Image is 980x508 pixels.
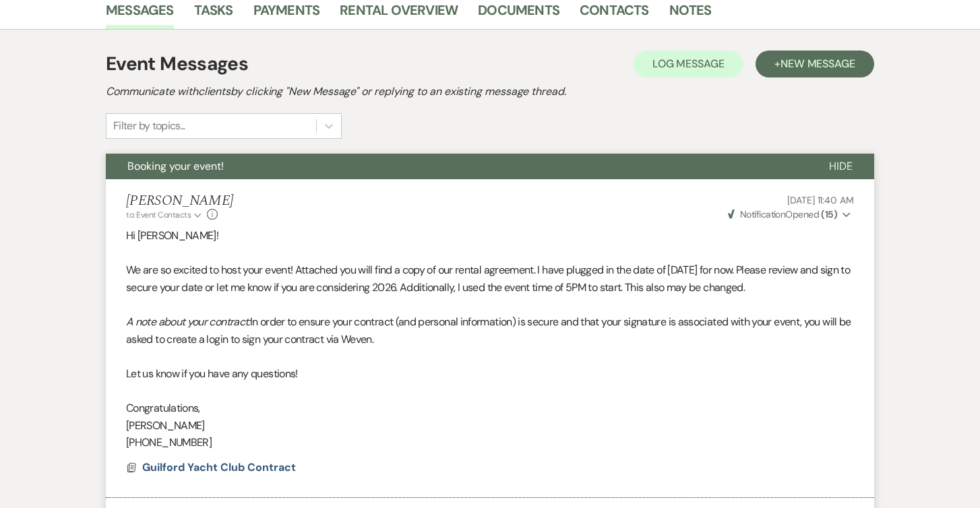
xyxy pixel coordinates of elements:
[821,208,837,220] strong: ( 15 )
[126,401,200,415] span: Congratulations,
[142,459,299,476] button: Guilford Yacht Club Contract
[726,208,854,222] button: NotificationOpened (15)
[652,57,725,71] span: Log Message
[807,154,874,179] button: Hide
[780,57,855,71] span: New Message
[126,209,204,221] button: to: Event Contacts
[126,227,854,245] p: Hi [PERSON_NAME]!
[740,208,785,220] span: Notification
[126,417,854,435] p: [PERSON_NAME]
[126,367,298,381] span: Let us know if you have any questions!
[634,51,743,77] button: Log Message
[127,159,224,173] span: Booking your event!
[142,460,296,474] span: Guilford Yacht Club Contract
[126,263,850,294] span: We are so excited to host your event! Attached you will find a copy of our rental agreement. I ha...
[106,50,248,78] h1: Event Messages
[126,210,191,220] span: to: Event Contacts
[126,315,851,346] span: In order to ensure your contract (and personal information) is secure and that your signature is ...
[829,159,853,173] span: Hide
[756,51,874,77] button: +New Message
[126,434,854,451] p: [PHONE_NUMBER]
[113,118,185,134] div: Filter by topics...
[106,84,874,100] h2: Communicate with clients by clicking "New Message" or replying to an existing message thread.
[728,208,838,220] span: Opened
[787,194,854,206] span: [DATE] 11:40 AM
[106,154,807,179] button: Booking your event!
[126,315,250,329] em: A note about your contract:
[126,193,233,210] h5: [PERSON_NAME]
